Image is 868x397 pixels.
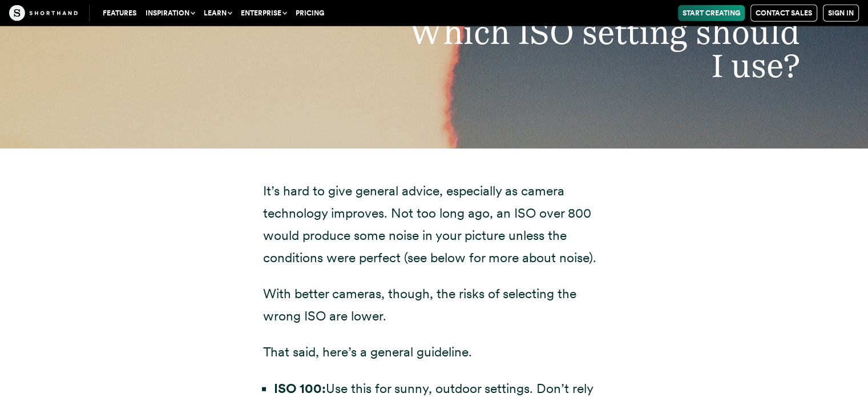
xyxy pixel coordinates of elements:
a: Start Creating [678,5,745,21]
button: Enterprise [236,5,291,21]
img: The Craft [9,5,78,21]
a: Contact Sales [750,5,817,22]
a: Pricing [291,5,329,21]
p: It’s hard to give general advice, especially as camera technology improves. Not too long ago, an ... [263,180,605,269]
a: Sign in [823,5,859,22]
button: Inspiration [141,5,199,21]
strong: ISO 100: [274,380,326,396]
button: Learn [199,5,236,21]
h2: Which ISO setting should I use? [369,16,822,82]
p: That said, here’s a general guideline. [263,341,605,363]
p: With better cameras, though, the risks of selecting the wrong ISO are lower. [263,283,605,327]
a: Features [98,5,141,21]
